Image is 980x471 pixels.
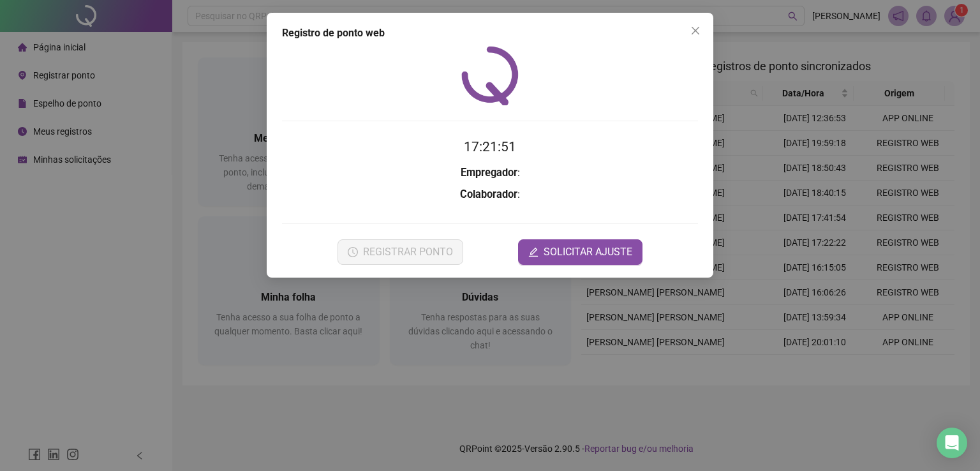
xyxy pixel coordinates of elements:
span: close [690,26,701,36]
span: SOLICITAR AJUSTE [544,244,632,260]
button: REGISTRAR PONTO [338,239,463,265]
h3: : [282,186,698,203]
span: edit [528,247,538,257]
h3: : [282,165,698,181]
button: editSOLICITAR AJUSTE [518,239,642,265]
strong: Empregador [461,167,517,179]
button: Close [685,20,706,41]
strong: Colaborador [460,188,517,200]
img: QRPoint [461,46,519,105]
div: Registro de ponto web [282,26,698,41]
div: Open Intercom Messenger [937,428,967,458]
time: 17:21:51 [464,139,516,154]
